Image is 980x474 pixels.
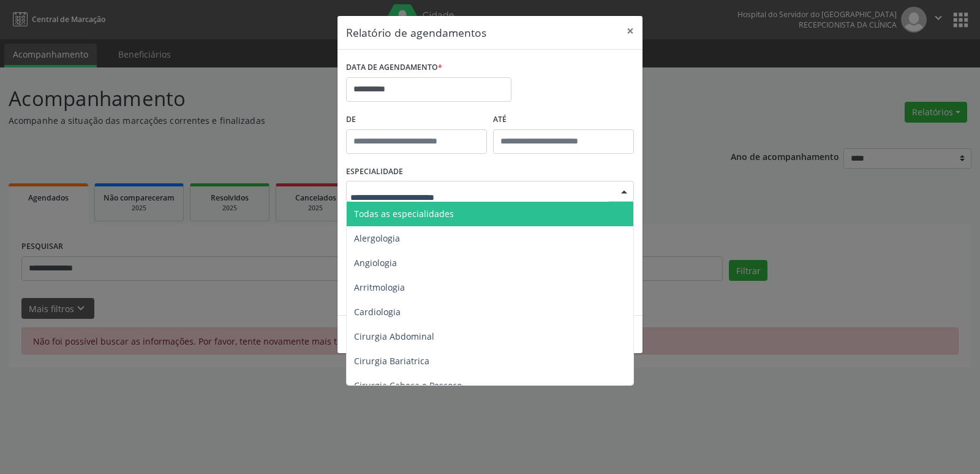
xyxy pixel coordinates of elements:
h5: Relatório de agendamentos [346,25,486,40]
label: DATA DE AGENDAMENTO [346,58,442,77]
button: Close [618,16,643,46]
span: Arritmologia [354,281,405,293]
span: Todas as especialidades [354,208,454,220]
label: ATÉ [493,110,634,129]
label: De [346,110,487,129]
span: Cirurgia Cabeça e Pescoço [354,380,462,391]
span: Cardiologia [354,306,401,318]
label: ESPECIALIDADE [346,162,403,182]
span: Cirurgia Bariatrica [354,355,429,367]
span: Cirurgia Abdominal [354,331,434,342]
span: Angiologia [354,257,397,269]
span: Alergologia [354,232,400,244]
